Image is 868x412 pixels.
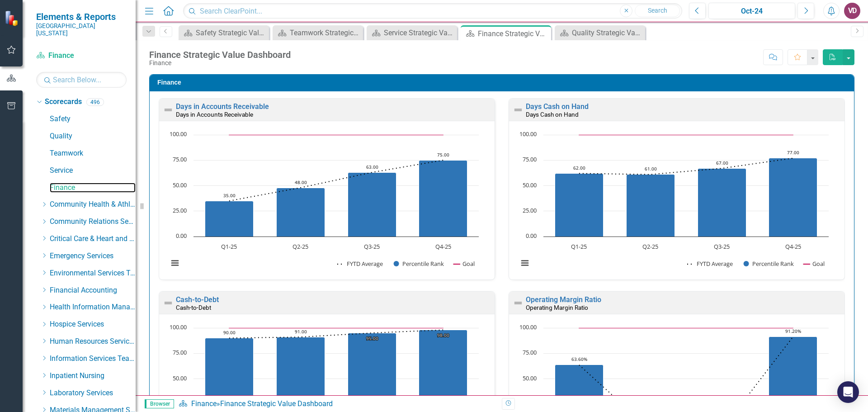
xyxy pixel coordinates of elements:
[716,160,728,166] text: 67.00
[227,326,445,330] g: Goal, series 3 of 3. Line with 4 data points.
[170,323,187,331] text: 100.00
[179,399,495,409] div: »
[478,28,549,39] div: Finance Strategic Value Dashboard
[36,22,127,37] small: [GEOGRAPHIC_DATA][US_STATE]
[648,7,667,14] span: Search
[173,206,187,214] text: 25.00
[577,133,795,137] g: Goal, series 3 of 3. Line with 4 data points.
[157,79,849,86] h3: Finance
[523,206,537,214] text: 25.00
[221,242,237,251] text: Q1-25
[50,131,136,142] a: Quality
[787,149,799,156] text: 77.00
[698,168,746,237] path: Q3-25, 67. Percentile Rank.
[557,27,643,38] a: Quality Strategic Value Dashboard
[183,3,682,19] input: Search ClearPoint...
[50,302,136,313] a: Health Information Management Services
[526,295,601,304] a: Operating Margin Ratio
[337,260,384,268] button: Show FYTD Average
[86,98,104,106] div: 496
[205,160,467,237] g: Percentile Rank, series 2 of 3. Bar series with 4 bars.
[223,329,236,336] text: 90.00
[348,172,396,237] path: Q3-25, 63. Percentile Rank.
[803,260,825,268] button: Show Goal
[394,260,444,268] button: Show Percentile Rank
[50,388,136,398] a: Laboratory Services
[712,6,792,17] div: Oct-24
[769,158,817,237] path: Q4-25, 77. Percentile Rank.
[164,130,490,277] div: Chart. Highcharts interactive chart.
[642,242,658,251] text: Q2-25
[145,399,174,408] span: Browser
[163,298,174,308] img: Not Defined
[176,111,253,118] small: Days in Accounts Receivable
[519,257,531,270] button: View chart menu, Chart
[50,251,136,261] a: Emergency Services
[513,298,524,308] img: Not Defined
[176,295,219,304] a: Cash-to-Debt
[50,319,136,330] a: Hospice Services
[523,374,537,382] text: 50.00
[514,130,840,277] div: Chart. Highcharts interactive chart.
[785,328,801,334] text: 91.20%
[295,179,307,185] text: 48.00
[555,158,817,237] g: Percentile Rank, series 2 of 3. Bar series with 4 bars.
[50,114,136,124] a: Safety
[687,260,734,268] button: Show FYTD Average
[519,130,537,138] text: 100.00
[164,130,483,277] svg: Interactive chart
[176,102,269,111] a: Days in Accounts Receivable
[149,60,291,66] div: Finance
[50,183,136,193] a: Finance
[170,130,187,138] text: 100.00
[50,371,136,381] a: Inpatient Nursing
[437,332,449,338] text: 98.00
[744,260,794,268] button: Show Percentile Rank
[514,130,833,277] svg: Interactive chart
[523,155,537,163] text: 75.00
[292,242,308,251] text: Q2-25
[50,166,136,176] a: Service
[149,50,291,60] div: Finance Strategic Value Dashboard
[837,381,859,403] div: Open Intercom Messenger
[635,5,680,17] button: Search
[50,336,136,347] a: Human Resources Services
[526,111,579,118] small: Days Cash on Hand
[290,27,361,38] div: Teamwork Strategic Value Dashboard
[785,242,801,251] text: Q4-25
[50,268,136,279] a: Environmental Services Team
[571,242,587,251] text: Q1-25
[645,166,657,172] text: 61.00
[572,27,643,38] div: Quality Strategic Value Dashboard
[173,155,187,163] text: 75.00
[277,188,325,237] path: Q2-25, 48. Percentile Rank.
[50,285,136,296] a: Financial Accounting
[844,3,860,19] div: VD
[419,160,467,237] path: Q4-25, 75. Percentile Rank.
[437,152,449,158] text: 75.00
[50,148,136,159] a: Teamwork
[169,257,181,270] button: View chart menu, Chart
[526,102,589,111] a: Days Cash on Hand
[366,335,378,341] text: 95.00
[163,104,174,115] img: Not Defined
[223,192,236,199] text: 35.00
[364,242,380,251] text: Q3-25
[453,260,475,268] button: Show Goal
[176,232,187,240] text: 0.00
[205,201,254,237] path: Q1-25, 35. Percentile Rank.
[50,199,136,210] a: Community Health & Athletic Training
[573,165,585,171] text: 62.00
[36,72,127,88] input: Search Below...
[275,27,361,38] a: Teamwork Strategic Value Dashboard
[523,181,537,189] text: 50.00
[173,374,187,382] text: 50.00
[435,242,451,251] text: Q4-25
[50,234,136,244] a: Critical Care & Heart and Vascular Services
[627,174,675,237] path: Q2-25, 61. Percentile Rank.
[173,348,187,356] text: 75.00
[555,173,604,237] path: Q1-25, 62. Percentile Rank.
[526,232,537,240] text: 0.00
[708,3,795,19] button: Oct-24
[45,97,82,107] a: Scorecards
